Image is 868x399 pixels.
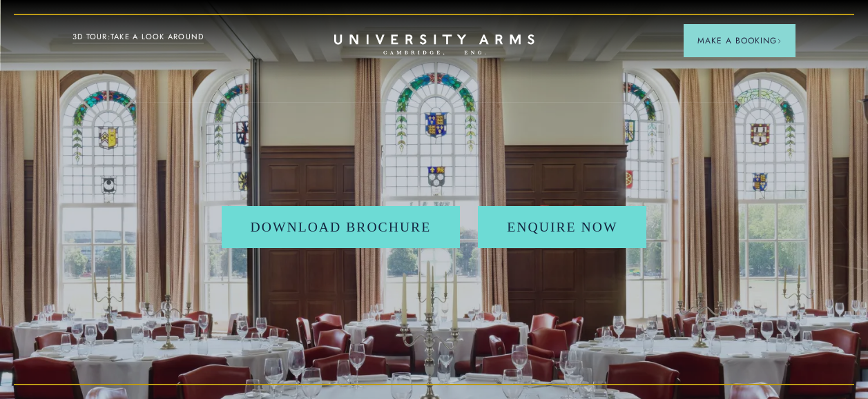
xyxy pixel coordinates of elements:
a: Enquire Now [478,206,646,249]
a: 3D TOUR:TAKE A LOOK AROUND [73,31,204,43]
button: Make a BookingArrow icon [684,24,795,57]
span: Make a Booking [697,34,782,47]
img: Arrow icon [777,39,782,43]
a: Home [334,34,534,56]
a: Download Brochure [222,206,461,249]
